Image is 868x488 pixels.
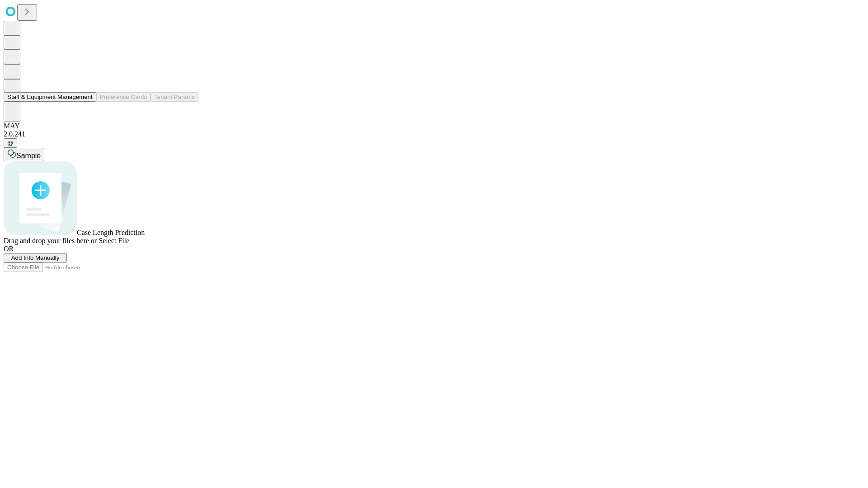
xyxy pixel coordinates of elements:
span: OR [4,245,14,253]
span: Select File [99,237,129,244]
button: Sample [4,148,44,161]
span: Drag and drop your files here or [4,237,97,244]
span: Case Length Prediction [77,229,145,236]
span: Sample [16,152,41,160]
span: Add Info Manually [11,254,60,261]
button: @ [4,138,17,148]
div: MAY [4,122,864,130]
button: Add Info Manually [4,253,67,263]
span: @ [7,140,14,146]
button: Staff & Equipment Management [4,92,96,102]
button: Tenant Params [151,92,198,102]
button: Preference Cards [96,92,151,102]
div: 2.0.241 [4,130,864,138]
